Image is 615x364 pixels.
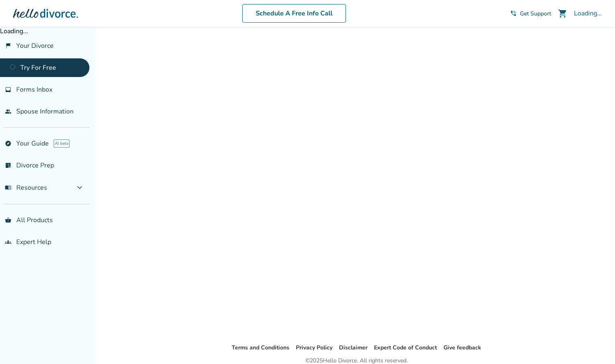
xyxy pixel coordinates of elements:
span: expand_more [75,183,85,193]
span: explore [5,140,11,147]
span: Get Support [520,10,551,17]
span: people [5,108,11,115]
a: Schedule A Free Info Call [242,4,346,23]
div: Loading... [574,9,602,18]
span: flag_2 [5,43,11,49]
span: shopping_cart [558,9,567,18]
span: phone_in_talk [510,10,517,17]
span: Forms Inbox [16,85,52,94]
span: inbox [5,86,11,93]
a: Privacy Policy [296,344,332,351]
span: Resources [5,183,47,192]
span: groups [5,239,11,245]
span: shopping_basket [5,217,11,223]
a: Terms and Conditions [232,344,289,351]
a: Expert Code of Conduct [374,344,437,351]
span: AI beta [54,139,70,148]
span: menu_book [5,184,11,191]
span: list_alt_check [5,162,11,169]
li: Give feedback [443,343,481,353]
a: phone_in_talkGet Support [510,10,551,17]
li: Disclaimer [339,343,367,353]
